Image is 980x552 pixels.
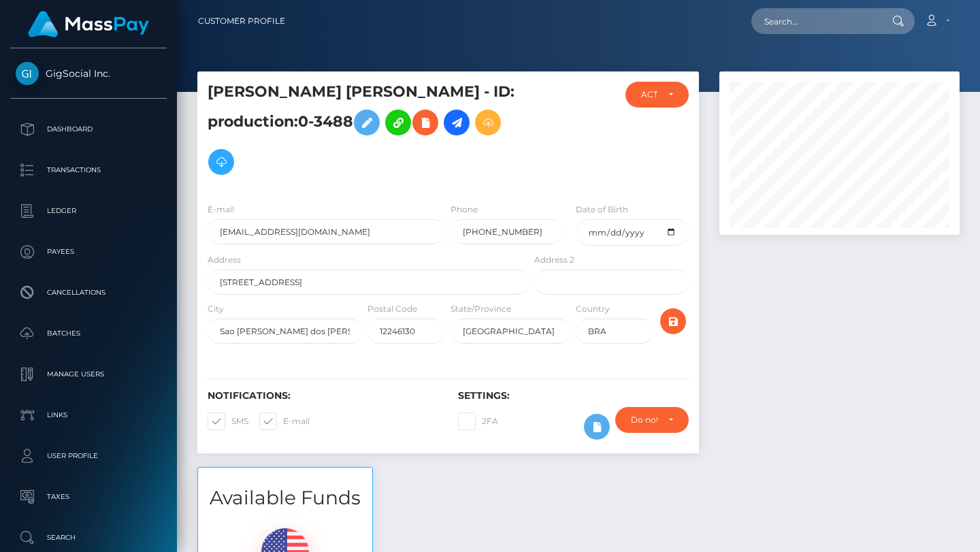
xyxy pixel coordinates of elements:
[625,82,689,108] button: ACTIVE
[208,82,521,182] h5: [PERSON_NAME] [PERSON_NAME] - ID: production:0-3488
[16,201,161,221] p: Ledger
[16,282,161,303] p: Cancellations
[10,153,167,187] a: Transactions
[16,527,161,548] p: Search
[10,480,167,514] a: Taxes
[16,446,161,466] p: User Profile
[451,204,478,216] label: Phone
[367,303,417,315] label: Postal Code
[16,323,161,344] p: Batches
[28,11,149,37] img: MassPay Logo
[10,112,167,146] a: Dashboard
[534,254,574,266] label: Address 2
[10,398,167,432] a: Links
[198,485,372,511] h3: Available Funds
[208,390,438,402] h6: Notifications:
[641,89,657,100] div: ACTIVE
[458,412,498,430] label: 2FA
[208,412,248,430] label: SMS
[16,62,39,85] img: GigSocial Inc.
[198,7,285,35] a: Customer Profile
[16,405,161,425] p: Links
[10,194,167,228] a: Ledger
[751,8,879,34] input: Search...
[259,412,310,430] label: E-mail
[10,276,167,310] a: Cancellations
[208,204,234,216] label: E-mail
[16,160,161,180] p: Transactions
[576,303,610,315] label: Country
[10,316,167,351] a: Batches
[208,254,241,266] label: Address
[16,242,161,262] p: Payees
[10,235,167,269] a: Payees
[458,390,688,402] h6: Settings:
[444,110,470,135] a: Initiate Payout
[10,357,167,391] a: Manage Users
[451,303,511,315] label: State/Province
[615,407,689,433] button: Do not require
[16,364,161,385] p: Manage Users
[16,487,161,507] p: Taxes
[631,415,657,425] div: Do not require
[16,119,161,140] p: Dashboard
[10,439,167,473] a: User Profile
[576,204,628,216] label: Date of Birth
[208,303,224,315] label: City
[10,67,167,80] span: GigSocial Inc.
